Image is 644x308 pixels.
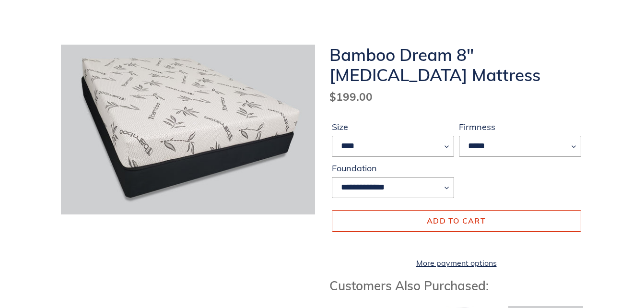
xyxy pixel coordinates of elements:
[332,257,581,269] a: More payment options
[332,162,454,175] label: Foundation
[459,120,581,133] label: Firmness
[332,210,581,231] button: Add to cart
[329,278,584,293] h3: Customers Also Purchased:
[329,90,373,104] span: $199.00
[427,216,486,225] span: Add to cart
[329,45,584,85] h1: Bamboo Dream 8" [MEDICAL_DATA] Mattress
[332,120,454,133] label: Size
